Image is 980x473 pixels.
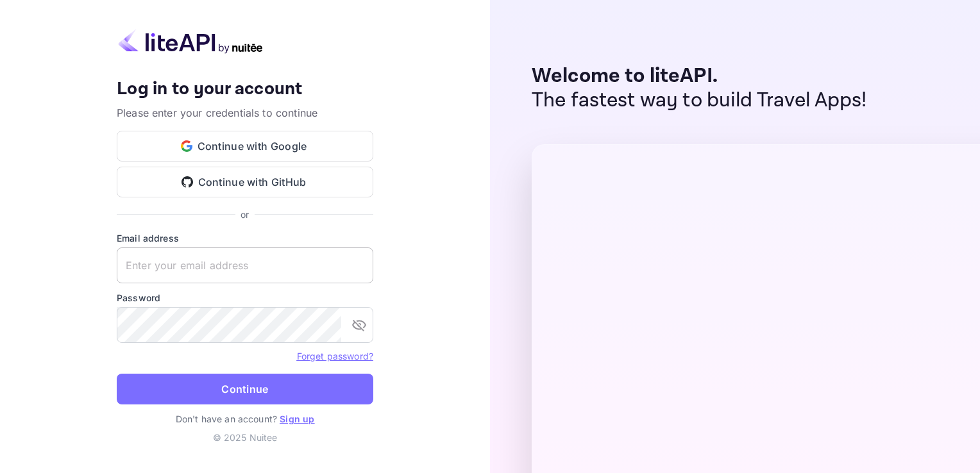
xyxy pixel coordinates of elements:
[532,64,867,88] p: Welcome to liteAPI.
[117,131,373,162] button: Continue with Google
[241,208,249,221] p: or
[297,351,373,361] a: Forget password?
[532,88,867,113] p: The fastest way to build Travel Apps!
[117,291,373,304] label: Password
[280,413,314,424] a: Sign up
[117,412,373,426] p: Don't have an account?
[117,167,373,197] button: Continue with GitHub
[117,29,264,54] img: liteapi
[117,431,373,444] p: © 2025 Nuitee
[117,374,373,404] button: Continue
[117,231,373,245] label: Email address
[117,105,373,120] p: Please enter your credentials to continue
[297,349,373,362] a: Forget password?
[117,247,373,283] input: Enter your email address
[117,78,373,101] h4: Log in to your account
[346,312,372,338] button: toggle password visibility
